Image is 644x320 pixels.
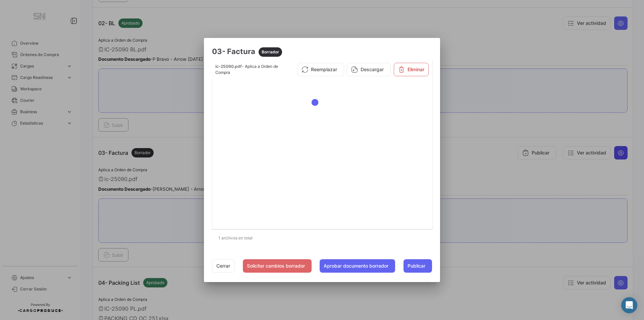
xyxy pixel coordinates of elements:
[212,46,432,57] h3: 03- Factura
[297,63,344,76] button: Reemplazar
[215,64,242,69] span: ic-25090.pdf
[404,259,432,273] button: Publicar
[394,63,429,76] button: Eliminar
[212,259,234,273] button: Cerrar
[243,259,312,273] button: Solicitar cambios borrador
[347,63,391,76] button: Descargar
[212,230,432,246] div: 1 archivos en total
[621,297,637,313] div: Abrir Intercom Messenger
[320,259,395,273] button: Aprobar documento borrador
[408,263,425,269] span: Publicar
[215,64,278,75] span: - Aplica a Orden de Compra
[262,49,279,55] span: Borrador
